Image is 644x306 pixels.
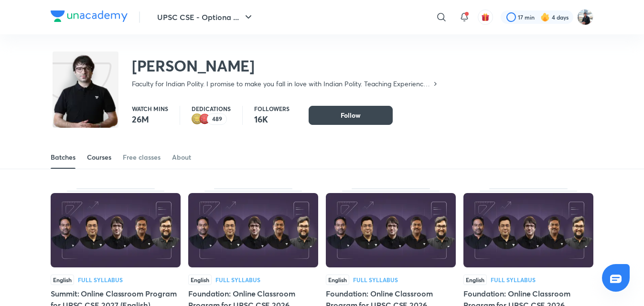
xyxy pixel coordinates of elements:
a: About [172,146,191,169]
span: English [188,275,212,285]
span: English [463,275,487,285]
button: avatar [478,10,493,25]
span: English [326,275,349,285]
button: Follow [309,106,393,125]
a: Free classes [123,146,161,169]
img: Thumbnail [51,193,181,267]
img: avatar [481,13,490,21]
h2: [PERSON_NAME] [132,56,439,75]
p: Watch mins [132,106,168,112]
div: Free classes [123,153,161,162]
p: 16K [254,113,290,125]
img: Thumbnail [188,193,318,267]
img: Thumbnail [326,193,456,267]
div: Full Syllabus [215,277,260,283]
img: Thumbnail [463,193,593,267]
p: 489 [212,116,222,122]
div: Full Syllabus [78,277,123,283]
img: educator badge1 [199,113,211,125]
div: Courses [87,153,111,162]
p: Followers [254,106,290,112]
img: Company Logo [51,10,128,22]
img: streak [540,12,550,22]
a: Company Logo [51,10,128,24]
img: educator badge2 [192,113,203,125]
div: Full Syllabus [491,277,536,283]
div: Batches [51,153,75,162]
p: 26M [132,113,168,125]
p: Faculty for Indian Polity. I promise to make you fall in love with Indian Polity. Teaching Experi... [132,79,431,89]
p: Dedications [192,106,231,112]
img: class [53,53,118,137]
span: English [51,275,74,285]
button: UPSC CSE - Optiona ... [151,8,260,27]
div: About [172,153,191,162]
span: Follow [341,111,361,120]
div: Full Syllabus [353,277,398,283]
a: Courses [87,146,111,169]
a: Batches [51,146,75,169]
img: RS PM [577,9,593,25]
